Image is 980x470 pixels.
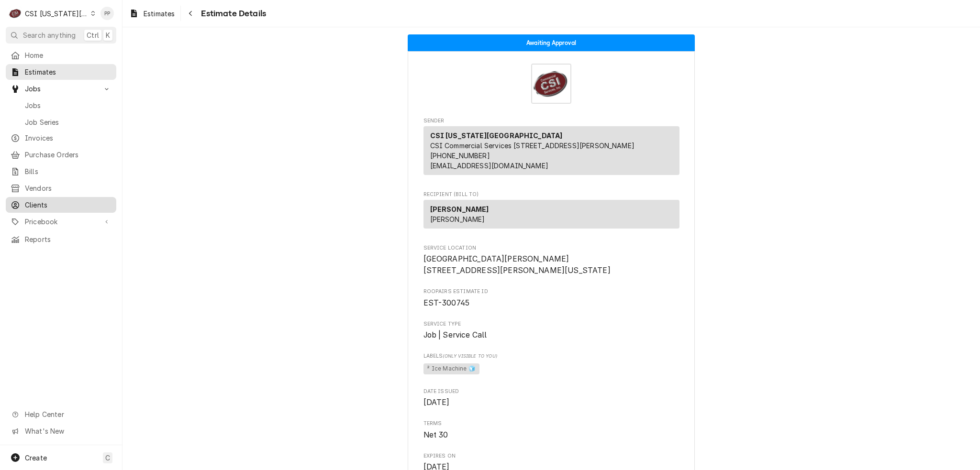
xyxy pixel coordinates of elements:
span: Job | Service Call [423,330,487,339]
img: Logo [531,64,571,104]
a: Estimates [6,64,116,80]
span: Date Issued [423,388,679,395]
span: K [106,30,110,40]
span: [object Object] [423,362,679,376]
span: Jobs [25,100,111,110]
div: Date Issued [423,388,679,408]
div: Recipient (Bill To) [423,200,679,229]
strong: CSI [US_STATE][GEOGRAPHIC_DATA] [430,131,563,140]
div: Sender [423,126,679,175]
div: Roopairs Estimate ID [423,288,679,308]
span: Service Location [423,244,679,252]
span: What's New [25,426,111,436]
a: Home [6,47,116,63]
span: Date Issued [423,397,679,408]
div: Status [408,34,695,51]
span: Service Type [423,329,679,341]
a: Go to What's New [6,423,116,439]
span: Roopairs Estimate ID [423,288,679,295]
a: Clients [6,197,116,213]
a: Go to Jobs [6,81,116,97]
button: Search anythingCtrlK [6,27,116,44]
a: Go to Help Center [6,406,116,422]
a: Job Series [6,114,116,130]
div: Philip Potter's Avatar [100,7,114,20]
span: ² Ice Machine 🧊 [423,363,479,375]
span: Create [25,454,47,462]
strong: [PERSON_NAME] [430,205,489,213]
span: Service Type [423,320,679,328]
span: Estimates [25,67,111,77]
span: Invoices [25,133,111,143]
div: CSI [US_STATE][GEOGRAPHIC_DATA] [25,9,88,19]
span: [PERSON_NAME] [430,215,485,223]
span: Expires On [423,452,679,460]
span: Jobs [25,84,97,94]
span: (Only Visible to You) [443,353,497,359]
span: Estimates [144,9,175,19]
span: Reports [25,234,111,244]
span: Labels [423,352,679,360]
span: Awaiting Approval [526,40,576,46]
a: Jobs [6,98,116,113]
span: [DATE] [423,398,450,407]
div: Service Type [423,320,679,341]
span: Ctrl [87,30,99,40]
span: Net 30 [423,430,448,439]
div: Recipient (Bill To) [423,200,679,232]
span: Recipient (Bill To) [423,191,679,198]
span: [GEOGRAPHIC_DATA][PERSON_NAME] [STREET_ADDRESS][PERSON_NAME][US_STATE] [423,254,611,275]
span: EST-300745 [423,298,470,307]
span: Vendors [25,183,111,193]
button: Navigate back [183,6,198,21]
span: Estimate Details [198,7,266,20]
span: Purchase Orders [25,150,111,160]
div: Terms [423,420,679,440]
span: Help Center [25,409,111,419]
span: Search anything [23,30,76,40]
span: Bills [25,166,111,176]
a: Reports [6,231,116,247]
span: Terms [423,420,679,427]
span: Terms [423,429,679,441]
a: Go to Pricebook [6,214,116,230]
div: Service Location [423,244,679,276]
a: Purchase Orders [6,147,116,163]
a: [EMAIL_ADDRESS][DOMAIN_NAME] [430,162,548,170]
a: Vendors [6,180,116,196]
span: C [105,453,110,463]
a: Estimates [125,6,178,22]
a: Bills [6,164,116,179]
span: Job Series [25,117,111,127]
a: Invoices [6,130,116,146]
span: Roopairs Estimate ID [423,297,679,309]
div: [object Object] [423,352,679,376]
span: Service Location [423,253,679,276]
span: CSI Commercial Services [STREET_ADDRESS][PERSON_NAME] [430,142,635,150]
div: Estimate Sender [423,117,679,179]
span: Sender [423,117,679,125]
span: Clients [25,200,111,210]
span: Home [25,50,111,60]
a: [PHONE_NUMBER] [430,152,490,160]
div: PP [100,7,114,20]
span: Pricebook [25,217,97,227]
div: Sender [423,126,679,179]
div: CSI Kansas City's Avatar [9,7,22,20]
div: Estimate Recipient [423,191,679,233]
div: C [9,7,22,20]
